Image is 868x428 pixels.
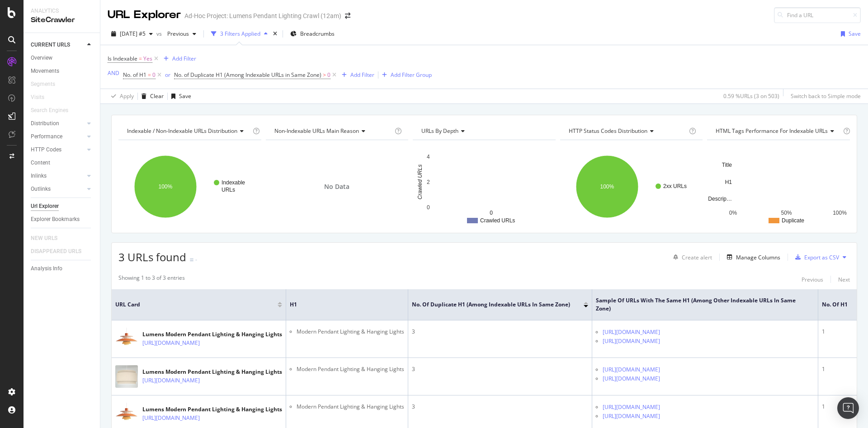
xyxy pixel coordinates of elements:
[164,27,200,41] button: Previous
[792,250,839,264] button: Export as CSV
[123,71,146,79] span: No. of H1
[108,55,137,62] span: Is Indexable
[148,71,151,79] span: =
[736,254,780,261] div: Manage Columns
[165,71,170,79] button: or
[412,328,588,336] div: 3
[31,132,62,141] div: Performance
[31,145,61,155] div: HTTP Codes
[120,30,146,38] span: 2025 Aug. 29th #5
[723,92,779,100] div: 0.59 % URLs ( 3 on 503 )
[324,182,349,191] span: No Data
[31,215,94,224] a: Explorer Bookmarks
[480,217,515,224] text: Crawled URLs
[31,119,85,128] a: Distribution
[150,92,164,100] div: Clear
[159,183,173,190] text: 100%
[682,254,712,261] div: Create alert
[782,217,804,224] text: Duplicate
[31,132,85,141] a: Performance
[142,368,282,376] div: Lumens Modern Pendant Lighting & Hanging Lights
[31,158,94,168] a: Content
[31,264,62,273] div: Analysis Info
[31,80,64,89] a: Segments
[208,27,271,41] button: 3 Filters Applied
[412,403,588,411] div: 3
[222,179,245,186] text: Indexable
[115,403,138,425] img: main image
[160,53,196,64] button: Add Filter
[802,274,823,285] button: Previous
[143,52,152,65] span: Yes
[327,69,330,81] span: 0
[152,69,156,81] span: 0
[31,158,50,168] div: Content
[31,40,70,50] div: CURRENT URLS
[118,249,186,264] span: 3 URLs found
[412,301,570,309] span: No. of Duplicate H1 (Among Indexable URLs in Same Zone)
[663,183,687,189] text: 2xx URLs
[417,165,423,199] text: Crawled URLs
[427,179,430,185] text: 2
[138,89,164,103] button: Clear
[707,147,850,226] svg: A chart.
[300,30,335,38] span: Breadcrumbs
[838,274,850,285] button: Next
[297,365,404,373] li: Modern Pendant Lighting & Hanging Lights
[31,106,68,115] div: Search Engines
[804,254,839,261] div: Export as CSV
[714,124,841,138] h4: HTML Tags Performance for Indexable URLs
[716,127,828,135] span: HTML Tags Performance for Indexable URLs
[837,397,859,419] div: Open Intercom Messenger
[722,162,732,168] text: Title
[421,127,458,135] span: URLs by Depth
[31,234,66,243] a: NEW URLS
[603,403,660,412] a: [URL][DOMAIN_NAME]
[837,27,861,41] button: Save
[31,247,90,256] a: DISAPPEARED URLS
[31,171,47,181] div: Inlinks
[120,92,134,100] div: Apply
[427,204,430,211] text: 0
[427,154,430,160] text: 4
[31,264,94,273] a: Analysis Info
[31,215,80,224] div: Explorer Bookmarks
[271,29,279,38] div: times
[560,147,703,226] svg: A chart.
[165,71,170,79] div: or
[31,93,53,102] a: Visits
[323,71,326,79] span: >
[290,301,391,309] span: H1
[108,89,134,103] button: Apply
[31,53,52,63] div: Overview
[195,256,197,263] div: -
[822,301,848,309] span: No. of H1
[31,202,59,211] div: Url Explorer
[31,247,81,256] div: DISAPPEARED URLS
[725,179,732,185] text: H1
[413,147,556,226] svg: A chart.
[274,127,359,135] span: Non-Indexable URLs Main Reason
[603,374,660,383] a: [URL][DOMAIN_NAME]
[31,171,85,181] a: Inlinks
[142,330,282,339] div: Lumens Modern Pendant Lighting & Hanging Lights
[600,183,614,190] text: 100%
[802,276,823,283] div: Previous
[115,328,138,350] img: main image
[603,365,660,374] a: [URL][DOMAIN_NAME]
[142,339,200,348] a: [URL][DOMAIN_NAME]
[849,30,861,38] div: Save
[220,30,260,38] div: 3 Filters Applied
[273,124,393,138] h4: Non-Indexable URLs Main Reason
[391,71,432,79] div: Add Filter Group
[31,106,77,115] a: Search Engines
[142,414,200,423] a: [URL][DOMAIN_NAME]
[338,70,374,80] button: Add Filter
[412,365,588,373] div: 3
[297,328,404,336] li: Modern Pendant Lighting & Hanging Lights
[31,202,94,211] a: Url Explorer
[833,210,847,216] text: 100%
[345,13,350,19] div: arrow-right-arrow-left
